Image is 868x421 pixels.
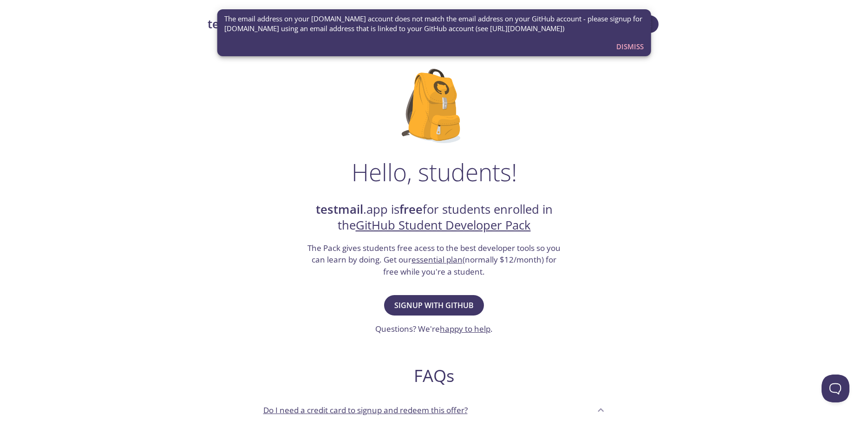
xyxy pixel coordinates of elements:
a: GitHub Student Developer Pack [356,217,531,233]
a: happy to help [440,323,490,334]
h2: FAQs [256,365,613,386]
h3: The Pack gives students free acess to the best developer tools so you can learn by doing. Get our... [307,242,562,278]
p: Do I need a credit card to signup and redeem this offer? [263,404,468,416]
h3: Questions? We're . [375,323,493,335]
strong: free [399,201,423,217]
span: Dismiss [616,40,644,53]
strong: testmail [208,16,255,32]
h1: Hello, students! [352,158,517,186]
button: Signup with GitHub [384,295,484,316]
button: Dismiss [613,38,647,55]
img: github-student-backpack.png [402,69,466,143]
a: essential plan [411,254,463,265]
h2: .app is for students enrolled in the [307,202,562,234]
span: The email address on your [DOMAIN_NAME] account does not match the email address on your GitHub a... [224,14,644,34]
a: testmail.app [208,16,463,32]
iframe: Help Scout Beacon - Open [822,375,849,402]
strong: testmail [316,201,363,217]
span: Signup with GitHub [394,299,474,312]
